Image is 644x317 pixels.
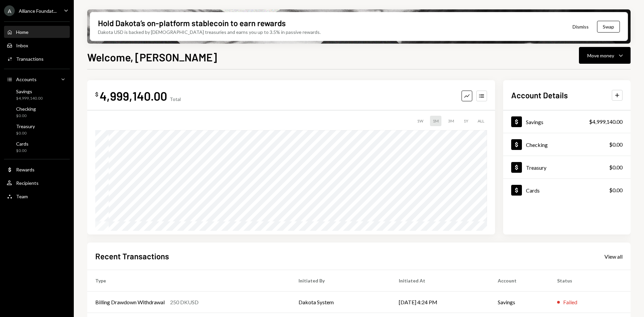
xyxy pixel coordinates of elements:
[391,270,489,292] th: Initiated At
[4,87,70,103] a: Savings$4,999,140.00
[95,251,169,262] h2: Recent Transactions
[87,270,290,292] th: Type
[95,298,165,306] div: Billing Drawdown Withdrawal
[4,121,70,138] a: Treasury$0.00
[589,118,623,126] div: $4,999,140.00
[609,141,623,149] div: $0.00
[16,130,35,136] div: $0.00
[4,104,70,120] a: Checking$0.00
[490,292,549,313] td: Savings
[503,110,631,133] a: Savings$4,999,140.00
[503,156,631,178] a: Treasury$0.00
[16,76,37,82] div: Accounts
[290,292,391,313] td: Dakota System
[4,73,70,85] a: Accounts
[503,133,631,156] a: Checking$0.00
[587,52,614,59] div: Move money
[16,167,35,172] div: Rewards
[609,186,623,194] div: $0.00
[430,116,441,126] div: 1M
[16,194,28,199] div: Team
[597,21,620,33] button: Swap
[4,5,15,16] div: A
[445,116,457,126] div: 3M
[16,180,39,186] div: Recipients
[100,88,167,103] div: 4,999,140.00
[4,190,70,202] a: Team
[414,116,426,126] div: 1W
[16,29,29,35] div: Home
[98,17,286,29] div: Hold Dakota’s on-platform stablecoin to earn rewards
[16,106,36,112] div: Checking
[87,50,217,64] h1: Welcome, [PERSON_NAME]
[95,91,98,98] div: $
[579,47,631,64] button: Move money
[563,298,577,306] div: Failed
[16,113,36,119] div: $0.00
[16,148,29,154] div: $0.00
[170,96,181,102] div: Total
[526,142,548,148] div: Checking
[4,26,70,38] a: Home
[170,298,199,306] div: 250 DKUSD
[98,29,321,36] div: Dakota USD is backed by [DEMOGRAPHIC_DATA] treasuries and earns you up to 3.5% in passive rewards.
[16,123,35,129] div: Treasury
[549,270,631,292] th: Status
[16,43,28,48] div: Inbox
[526,119,543,125] div: Savings
[604,253,623,260] div: View all
[16,141,29,147] div: Cards
[526,164,546,171] div: Treasury
[16,96,43,101] div: $4,999,140.00
[609,163,623,171] div: $0.00
[4,53,70,65] a: Transactions
[4,139,70,155] a: Cards$0.00
[4,39,70,51] a: Inbox
[475,116,487,126] div: ALL
[604,253,623,260] a: View all
[4,177,70,189] a: Recipients
[490,270,549,292] th: Account
[511,90,568,101] h2: Account Details
[19,8,57,14] div: Alliance Foundat...
[564,19,597,35] button: Dismiss
[16,56,44,62] div: Transactions
[461,116,471,126] div: 1Y
[391,292,489,313] td: [DATE] 4:24 PM
[16,89,43,94] div: Savings
[503,179,631,201] a: Cards$0.00
[4,163,70,175] a: Rewards
[290,270,391,292] th: Initiated By
[526,187,540,194] div: Cards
